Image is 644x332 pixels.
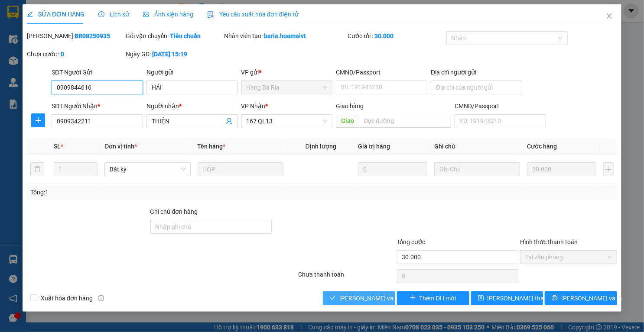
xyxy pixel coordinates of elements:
[374,32,394,39] b: 30.000
[27,11,85,18] span: SỬA ĐƠN HÀNG
[471,291,543,305] button: save[PERSON_NAME] thay đổi
[525,251,612,264] span: Tại văn phòng
[455,101,546,111] div: CMND/Passport
[152,51,187,58] b: [DATE] 15:19
[241,68,333,77] div: VP gửi
[241,103,266,110] span: VP Nhận
[198,162,284,176] input: VD: Bàn, Ghế
[98,11,104,17] span: clock-circle
[359,114,451,128] input: Dọc đường
[27,31,124,41] div: [PERSON_NAME]:
[336,68,427,77] div: CMND/Passport
[170,32,201,39] b: Tiêu chuẩn
[61,51,64,58] b: 0
[37,293,96,303] span: Xuất hóa đơn hàng
[330,295,336,302] span: check
[30,187,249,197] div: Tổng: 1
[410,295,416,302] span: plus
[527,143,557,150] span: Cước hàng
[306,143,336,150] span: Định lượng
[27,11,33,17] span: edit
[126,49,223,59] div: Ngày GD:
[336,103,364,110] span: Giao hàng
[527,162,596,176] input: 0
[561,293,622,303] span: [PERSON_NAME] và In
[358,162,427,176] input: 0
[98,11,129,18] span: Lịch sử
[226,118,233,125] span: user-add
[520,239,578,245] label: Hình thức thanh toán
[126,31,223,41] div: Gói vận chuyển:
[207,11,299,18] span: Yêu cầu xuất hóa đơn điện tử
[420,293,456,303] span: Thêm ĐH mới
[27,49,124,59] div: Chưa cước :
[150,220,272,234] input: Ghi chú đơn hàng
[264,32,306,39] b: baria.hoamaivt
[150,208,198,215] label: Ghi chú đơn hàng
[198,143,226,150] span: Tên hàng
[339,293,423,303] span: [PERSON_NAME] và Giao hàng
[297,270,396,285] div: Chưa thanh toán
[431,138,524,155] th: Ghi chú
[431,68,522,77] div: Địa chỉ người gửi
[75,32,110,39] b: BR08250935
[143,11,193,18] span: Ảnh kiện hàng
[431,81,522,94] input: Địa chỉ của người gửi
[143,11,149,17] span: picture
[207,11,214,18] img: icon
[552,295,558,302] span: printer
[348,31,445,41] div: Cước rồi :
[597,4,621,29] button: Close
[110,163,185,176] span: Bất kỳ
[606,13,613,19] span: close
[488,293,557,303] span: [PERSON_NAME] thay đổi
[478,295,484,302] span: save
[247,115,328,128] span: 167 QL13
[358,143,390,150] span: Giá trị hàng
[52,68,143,77] div: SĐT Người Gửi
[146,101,238,111] div: Người nhận
[52,101,143,111] div: SĐT Người Nhận
[98,295,104,301] span: info-circle
[603,162,614,176] button: plus
[104,143,137,150] span: Đơn vị tính
[247,81,328,94] span: Hàng Bà Rịa
[31,113,45,127] button: plus
[54,143,61,150] span: SL
[397,291,469,305] button: plusThêm ĐH mới
[32,117,45,124] span: plus
[545,291,617,305] button: printer[PERSON_NAME] và In
[30,162,44,176] button: delete
[397,239,426,245] span: Tổng cước
[336,114,359,128] span: Giao
[323,291,395,305] button: check[PERSON_NAME] và Giao hàng
[146,68,238,77] div: Người gửi
[434,162,520,176] input: Ghi Chú
[224,31,346,41] div: Nhân viên tạo:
